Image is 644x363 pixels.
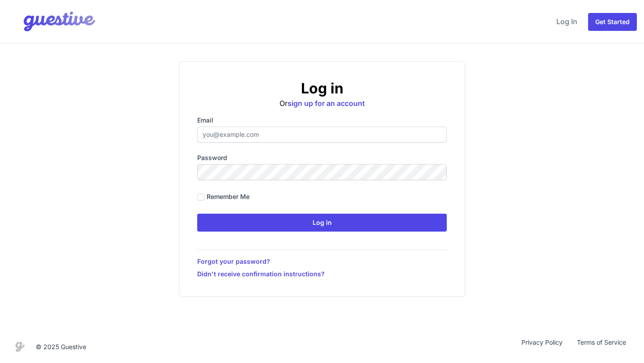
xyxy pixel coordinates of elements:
img: Your Company [7,4,97,39]
label: Email [197,116,447,125]
a: Didn't receive confirmation instructions? [197,270,447,279]
a: sign up for an account [288,99,365,108]
label: Password [197,153,447,162]
a: Log In [553,11,581,32]
input: you@example.com [197,127,447,143]
div: Or [197,80,447,109]
a: Privacy Policy [514,338,570,356]
a: Forgot your password? [197,257,447,266]
a: Get Started [588,13,637,31]
div: © 2025 Guestive [36,342,86,351]
input: Log in [197,214,447,232]
label: Remember me [207,192,250,201]
h2: Log in [197,80,447,97]
a: Terms of Service [570,338,633,356]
